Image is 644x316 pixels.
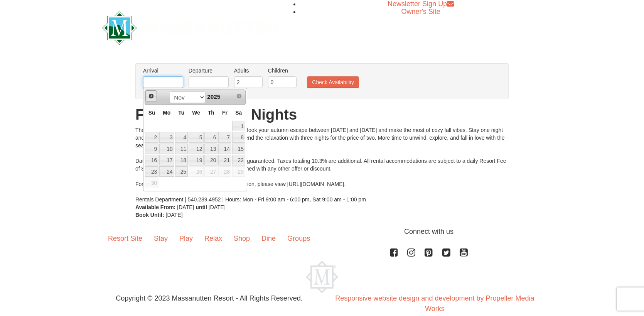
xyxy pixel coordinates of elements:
[159,143,174,155] td: available
[188,143,204,155] td: available
[177,204,194,210] span: [DATE]
[174,226,199,250] a: Play
[102,18,279,36] a: Massanutten Resort
[145,90,157,102] a: Prev
[196,204,207,210] strong: until
[145,132,158,143] a: 2
[218,132,232,143] td: available
[102,226,148,250] a: Resort Site
[232,166,245,177] span: 29
[148,110,155,116] span: Sunday
[268,67,297,74] label: Children
[209,204,226,210] span: [DATE]
[199,226,228,250] a: Relax
[175,166,188,177] a: 25
[175,144,188,154] a: 11
[159,154,174,166] td: available
[232,120,246,132] td: available
[135,204,176,210] strong: Available From:
[232,154,246,166] td: available
[188,166,204,177] td: unAvailable
[232,121,245,132] a: 1
[145,177,159,189] td: unAvailable
[232,132,245,143] a: 8
[102,226,542,237] p: Connect with us
[145,154,159,166] td: available
[218,143,232,155] td: available
[189,132,204,143] a: 5
[218,155,231,166] a: 21
[143,67,183,74] label: Arrival
[222,110,228,116] span: Friday
[218,154,232,166] td: available
[204,132,218,143] td: available
[178,110,184,116] span: Tuesday
[307,76,359,88] button: Check Availability
[188,154,204,166] td: available
[235,110,242,116] span: Saturday
[207,93,220,100] span: 2025
[204,144,217,154] a: 13
[135,212,164,218] strong: Book Until:
[234,91,244,101] a: Next
[218,132,231,143] a: 7
[159,166,174,177] a: 24
[175,155,188,166] a: 18
[236,93,242,99] span: Next
[218,166,231,177] span: 28
[204,166,218,177] td: unAvailable
[175,132,189,143] td: available
[145,177,158,188] span: 30
[204,166,217,177] span: 27
[192,110,200,116] span: Wednesday
[159,144,174,154] a: 10
[204,154,218,166] td: available
[188,132,204,143] td: available
[145,144,158,154] a: 9
[218,144,231,154] a: 14
[148,226,174,250] a: Stay
[306,261,338,293] img: Massanutten Resort Logo
[175,154,189,166] td: available
[189,155,204,166] a: 19
[232,143,246,155] td: available
[102,11,279,45] img: Massanutten Resort Logo
[228,226,256,250] a: Shop
[145,166,158,177] a: 23
[401,8,440,15] a: Owner's Site
[204,155,217,166] a: 20
[145,166,159,177] td: available
[232,166,246,177] td: unAvailable
[145,155,158,166] a: 16
[159,132,174,143] td: available
[166,212,183,218] span: [DATE]
[163,110,170,116] span: Monday
[204,143,218,155] td: available
[208,110,214,116] span: Thursday
[232,155,245,166] a: 22
[234,67,263,74] label: Adults
[135,126,509,203] div: The longer you stay, the more nights you get! Book your autumn escape between [DATE] and [DATE] a...
[204,132,217,143] a: 6
[96,293,322,304] p: Copyright © 2023 Massanutten Resort - All Rights Reserved.
[159,155,174,166] a: 17
[175,143,189,155] td: available
[232,132,246,143] td: available
[282,226,316,250] a: Groups
[145,132,159,143] td: available
[175,132,188,143] a: 4
[135,107,509,122] h1: Falling for More Nights
[218,166,232,177] td: unAvailable
[189,144,204,154] a: 12
[175,166,189,177] td: available
[256,226,282,250] a: Dine
[159,132,174,143] a: 3
[148,93,154,99] span: Prev
[189,166,204,177] span: 26
[159,166,174,177] td: available
[232,144,245,154] a: 15
[189,67,229,74] label: Departure
[145,143,159,155] td: available
[335,294,534,313] a: Responsive website design and development by Propeller Media Works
